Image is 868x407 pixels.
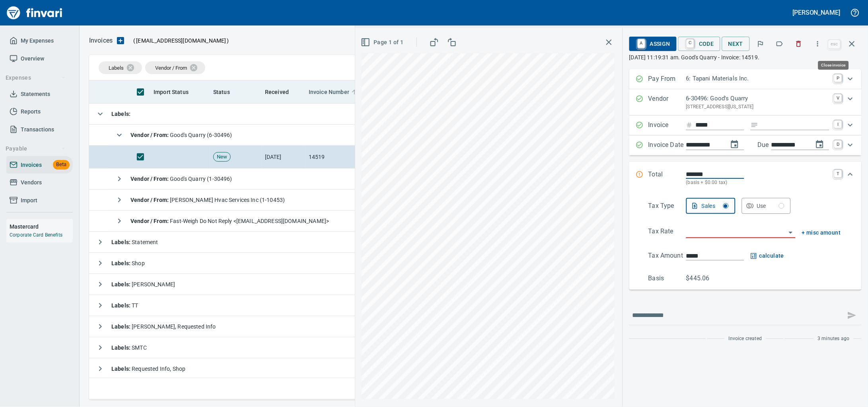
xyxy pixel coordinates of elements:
span: [EMAIL_ADDRESS][DOMAIN_NAME] [135,37,227,45]
div: Sales [702,201,729,211]
button: Page 1 of 1 [359,35,407,50]
strong: Labels : [111,239,132,245]
a: A [638,39,645,48]
span: Fast-Weigh Do Not Reply <[EMAIL_ADDRESS][DOMAIN_NAME]> [130,218,329,224]
span: Page 1 of 1 [362,37,403,47]
span: Received [265,87,299,97]
a: Reports [6,103,73,121]
strong: Vendor / From : [130,176,170,182]
a: C [687,39,694,48]
p: Invoice [648,120,686,131]
span: Good's Quarry (1-30496) [130,176,232,182]
strong: Labels : [111,344,132,351]
p: Tax Type [648,201,686,214]
p: [STREET_ADDRESS][US_STATE] [686,103,829,111]
p: Invoices [89,36,113,45]
span: Status [213,87,230,97]
strong: Vendor / From : [130,132,170,138]
p: $445.06 [686,274,724,283]
p: Tax Amount [648,251,686,261]
td: 14519 [306,146,365,168]
span: TT [111,302,138,309]
strong: Vendor / From : [130,197,170,203]
svg: Invoice description [751,121,759,129]
span: Import Status [154,87,189,97]
p: (basis + $0.00 tax) [686,179,829,187]
button: calculate [751,251,784,261]
p: [DATE] 11:19:31 am. Good's Quarry - Invoice: 14519. [629,53,862,61]
span: Shop [111,260,145,266]
p: 6-30496: Good's Quarry [686,94,829,103]
span: [PERSON_NAME], Requested Info [111,323,216,330]
a: Transactions [6,121,73,139]
span: New [214,153,230,161]
div: Expand [629,69,862,89]
button: Upload an Invoice [113,36,128,45]
button: Payable [2,141,69,156]
span: Invoice created [729,335,762,343]
span: Status [213,87,240,97]
p: Invoice Date [648,140,686,151]
span: Vendors [21,178,42,188]
p: Total [648,170,686,187]
span: Transactions [21,125,54,135]
button: Labels [771,35,788,53]
nav: breadcrumb [89,36,113,45]
div: Expand [629,195,862,290]
strong: Labels : [111,323,132,330]
button: Open [785,227,796,238]
p: Basis [648,274,686,283]
a: Overview [6,50,73,68]
div: Expand [629,89,862,115]
a: Import [6,192,73,209]
span: Received [265,87,289,97]
span: Statements [21,89,50,99]
a: Vendors [6,174,73,192]
a: Corporate Card Benefits [10,232,62,238]
td: [DATE] [262,146,306,168]
strong: Labels : [111,281,132,288]
span: Next [728,39,743,49]
p: Tax Rate [648,227,686,238]
div: Expand [629,162,862,195]
span: Expenses [6,73,66,83]
p: Pay From [648,74,686,84]
span: Invoice Number [309,87,360,97]
div: Expand [629,135,862,155]
div: Labels [99,61,142,74]
button: + misc amount [802,228,841,238]
strong: Labels : [111,260,132,266]
p: 6: Tapani Materials Inc. [686,74,829,83]
span: Beta [53,160,70,169]
a: D [834,140,842,148]
span: 3 minutes ago [818,335,850,343]
span: Payable [6,144,66,154]
a: My Expenses [6,32,73,50]
span: Import Status [154,87,199,97]
button: Flag [752,35,769,53]
span: Reports [21,107,41,117]
strong: Labels : [111,111,130,117]
button: Use [742,198,791,214]
span: Invoices [21,160,42,170]
a: Finvari [5,3,64,22]
a: Statements [6,85,73,103]
strong: Labels : [111,366,132,372]
button: Next [722,37,750,51]
span: Good's Quarry (6-30496) [130,132,232,138]
span: SMTC [111,344,147,351]
button: CCode [678,37,720,51]
span: [PERSON_NAME] [111,281,175,288]
a: T [834,170,842,178]
p: ( ) [128,37,229,45]
strong: Vendor / From : [130,218,170,224]
button: change due date [810,135,829,154]
span: Vendor / From [155,65,187,71]
span: Code [685,37,714,51]
p: Vendor [648,94,686,111]
button: [PERSON_NAME] [791,6,843,19]
p: Due [758,140,796,150]
div: Vendor / From [145,61,205,74]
